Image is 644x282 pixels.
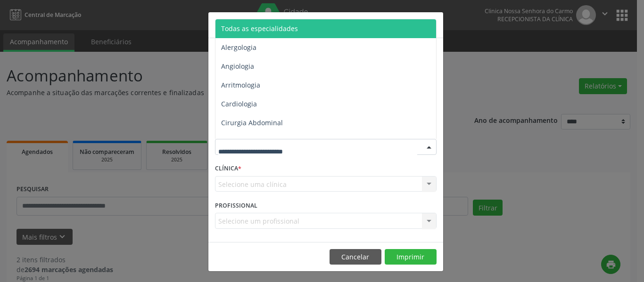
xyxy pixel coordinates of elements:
h5: Relatório de agendamentos [215,19,323,31]
span: Arritmologia [221,81,260,89]
span: Alergologia [221,43,256,52]
button: Close [424,12,443,35]
button: Imprimir [385,249,437,265]
label: CLÍNICA [215,161,241,176]
span: Cirurgia Bariatrica [221,137,279,146]
label: PROFISSIONAL [215,198,257,213]
span: Cirurgia Abdominal [221,118,283,127]
button: Cancelar [330,249,381,265]
span: Todas as especialidades [221,24,298,33]
span: Cardiologia [221,99,257,108]
span: Angiologia [221,62,254,71]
